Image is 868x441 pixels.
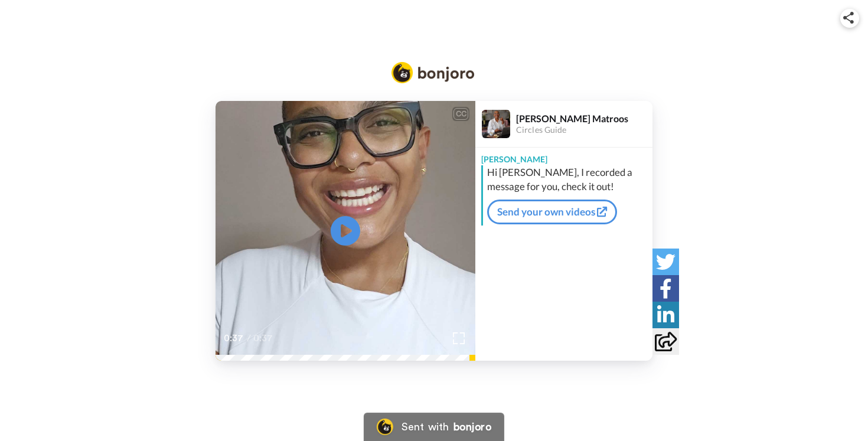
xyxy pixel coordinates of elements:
[482,110,510,138] img: Profile Image
[453,108,468,120] div: CC
[843,12,854,24] img: ic_share.svg
[487,165,650,194] div: Hi [PERSON_NAME], I recorded a message for you, check it out!
[516,125,652,135] div: Circles Guide
[516,113,652,124] div: [PERSON_NAME] Matroos
[453,332,465,344] img: Full screen
[391,62,474,83] img: Bonjoro Logo
[253,331,274,345] span: 0:37
[247,331,251,345] span: /
[487,200,617,224] a: Send your own videos
[224,331,244,345] span: 0:37
[475,148,652,165] div: [PERSON_NAME]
